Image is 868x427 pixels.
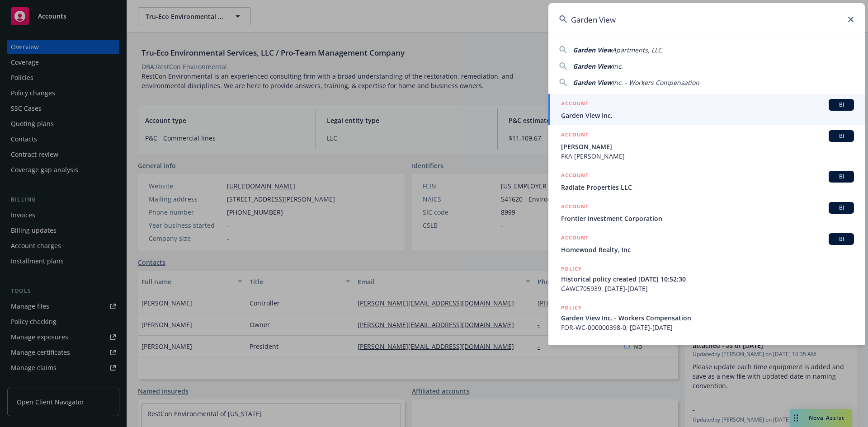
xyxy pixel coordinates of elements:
[561,313,854,323] span: Garden View Inc. - Workers Compensation
[573,62,612,70] span: Garden View
[561,233,589,244] h5: ACCOUNT
[612,46,662,54] span: Apartments, LLC
[561,264,582,273] h5: POLICY
[561,214,854,223] span: Frontier Investment Corporation
[561,323,854,332] span: FOR-WC-000000398-0, [DATE]-[DATE]
[548,166,865,197] a: ACCOUNTBIRadiate Properties LLC
[612,62,623,70] span: Inc.
[561,99,589,110] h5: ACCOUNT
[561,245,854,254] span: Homewood Realty, Inc
[548,197,865,228] a: ACCOUNTBIFrontier Investment Corporation
[548,3,865,36] input: Search...
[561,130,589,141] h5: ACCOUNT
[573,46,612,54] span: Garden View
[548,125,865,166] a: ACCOUNTBI[PERSON_NAME]FKA [PERSON_NAME]
[561,284,854,293] span: GAWC705939, [DATE]-[DATE]
[561,274,854,284] span: Historical policy created [DATE] 10:52:30
[561,183,854,192] span: Radiate Properties LLC
[561,171,589,182] h5: ACCOUNT
[832,101,850,109] span: BI
[548,298,865,337] a: POLICYGarden View Inc. - Workers CompensationFOR-WC-000000398-0, [DATE]-[DATE]
[561,342,582,351] h5: POLICY
[561,202,589,213] h5: ACCOUNT
[561,303,582,312] h5: POLICY
[548,259,865,298] a: POLICYHistorical policy created [DATE] 10:52:30GAWC705939, [DATE]-[DATE]
[561,111,854,120] span: Garden View Inc.
[832,132,850,140] span: BI
[832,173,850,181] span: BI
[548,94,865,125] a: ACCOUNTBIGarden View Inc.
[612,78,699,87] span: Inc. - Workers Compensation
[561,142,854,151] span: [PERSON_NAME]
[832,235,850,243] span: BI
[573,78,612,87] span: Garden View
[548,228,865,259] a: ACCOUNTBIHomewood Realty, Inc
[561,151,854,161] span: FKA [PERSON_NAME]
[548,337,865,376] a: POLICY
[832,204,850,212] span: BI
